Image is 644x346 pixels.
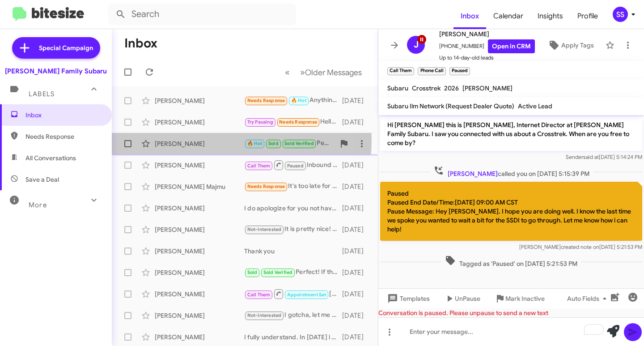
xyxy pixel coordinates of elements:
div: [PERSON_NAME] [155,139,244,148]
div: [PERSON_NAME] [155,118,244,127]
span: said at [583,154,599,160]
button: SS [605,7,634,22]
span: Paused [287,163,304,169]
span: Sold [268,141,279,146]
div: [DATE] [342,268,371,277]
p: Hi [PERSON_NAME] this is [PERSON_NAME], Internet Director at [PERSON_NAME] Family Subaru. I saw y... [380,117,642,151]
a: Insights [530,3,570,29]
div: I fully understand. In [DATE] i know they added upgrades to the lumbar support and memory setting... [244,333,342,342]
span: [PERSON_NAME] [462,84,513,92]
span: Not-Interested [247,226,282,232]
span: All Conversations [25,154,76,162]
div: SS [613,7,628,22]
div: [PERSON_NAME] [155,204,244,213]
span: Mark Inactive [505,290,545,307]
span: Sold [247,269,258,275]
span: Save a Deal [25,175,59,184]
div: [DATE] [342,118,371,127]
span: [PERSON_NAME] [448,170,498,178]
div: [DATE] [342,247,371,256]
span: Special Campaign [39,43,93,52]
div: [PERSON_NAME] [155,225,244,234]
div: [DATE] [342,225,371,234]
div: Conversation is paused. Please unpause to send a new text [378,308,644,317]
span: [PERSON_NAME] [DATE] 5:21:53 PM [519,243,642,250]
span: J [414,38,419,52]
button: Templates [378,290,437,307]
span: More [29,201,47,209]
a: Profile [570,3,605,29]
div: [URL][DOMAIN_NAME] [244,288,342,299]
span: Sold Verified [263,269,293,275]
div: Perfect! See you then! [244,138,335,149]
span: Inbox [453,3,486,29]
span: Labels [29,90,55,98]
small: Paused [449,67,470,75]
div: [DATE] [342,290,371,299]
a: Open in CRM [488,39,535,53]
span: 🔥 Hot [291,98,306,103]
div: [PERSON_NAME] [155,96,244,105]
div: To enrich screen reader interactions, please activate Accessibility in Grammarly extension settings [378,317,644,346]
span: Up to 14-day-old leads [439,53,535,62]
div: [PERSON_NAME] [155,161,244,170]
div: [PERSON_NAME] [155,333,244,342]
span: [PERSON_NAME] [439,29,535,39]
nav: Page navigation example [280,63,367,81]
span: Call Them [247,292,271,298]
span: 2026 [444,84,459,92]
span: Try Pausing [247,119,273,125]
div: [DATE] [342,333,371,342]
span: Appointment Set [287,292,326,298]
span: Needs Response [247,184,285,189]
small: Phone Call [418,67,445,75]
button: Apply Tags [540,37,601,53]
div: [DATE] [342,182,371,191]
span: Inbox [25,111,102,120]
span: UnPause [455,290,480,307]
div: [PERSON_NAME] [155,268,244,277]
span: Subaru [387,84,408,92]
div: I do apologize for you not having a satisfactory experience. I know my Product Specialist Kc was ... [244,204,342,213]
span: Active Lead [518,102,552,110]
div: [DATE] [342,311,371,320]
div: It's too late for that, there's nothing you can do now. [244,181,342,192]
a: Special Campaign [12,37,100,59]
span: Apply Tags [561,37,594,53]
span: Call Them [247,163,271,169]
div: [DATE] [342,161,371,170]
div: Anything on this? [244,95,342,106]
div: Perfect! If there is anything we can do please let us know! [244,267,342,278]
div: [DATE] [342,204,371,213]
span: Not-Interested [247,312,282,318]
div: Inbound Call [244,159,342,171]
span: Calendar [486,3,530,29]
span: [PHONE_NUMBER] [439,39,535,53]
span: 🔥 Hot [247,141,263,146]
div: [PERSON_NAME] [155,311,244,320]
span: Templates [386,290,430,307]
span: Needs Response [247,98,285,103]
div: [PERSON_NAME] [155,247,244,256]
span: » [300,67,305,78]
span: Auto Fields [567,290,610,307]
span: Needs Response [25,132,102,141]
span: Older Messages [305,68,362,77]
button: Auto Fields [560,290,617,307]
button: Next [295,63,367,81]
button: UnPause [437,290,487,307]
span: called you on [DATE] 5:15:39 PM [430,165,593,178]
input: Search [108,4,296,25]
p: Paused Paused End Date/Time:[DATE] 09:00 AM CST Pause Message: Hey [PERSON_NAME]. I hope you are ... [380,182,642,241]
span: created note on [561,243,599,250]
span: Tagged as 'Paused' on [DATE] 5:21:53 PM [441,255,581,268]
div: I gotcha, let me discuss this with my management team! [244,310,342,320]
h1: Inbox [124,36,157,51]
span: Sold Verified [284,141,314,146]
button: Mark Inactive [487,290,552,307]
div: [PERSON_NAME] [155,290,244,299]
span: « [285,67,290,78]
small: Call Them [387,67,414,75]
